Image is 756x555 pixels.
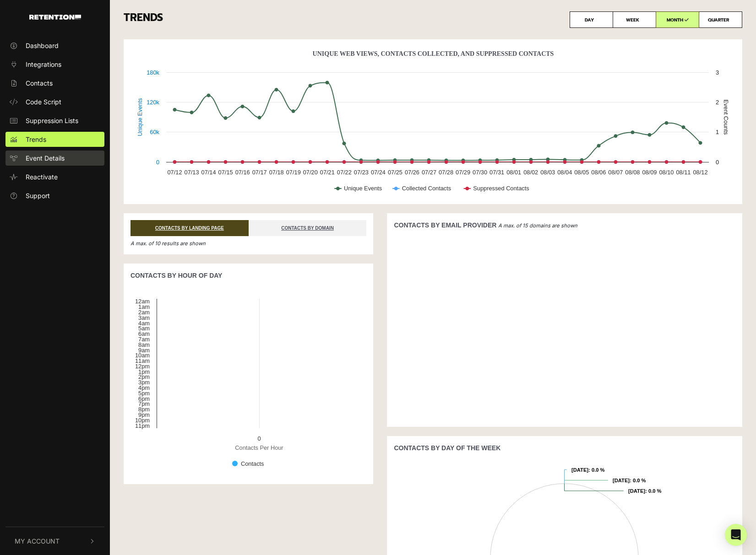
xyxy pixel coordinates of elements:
text: 07/18 [269,169,284,176]
text: 07/24 [371,169,386,176]
text: Suppressed Contacts [473,185,529,192]
text: 07/26 [405,169,419,176]
a: Suppression Lists [5,113,104,128]
text: 08/12 [693,169,707,176]
text: 07/21 [320,169,335,176]
div: Open Intercom Messenger [725,524,747,546]
a: Reactivate [5,169,104,184]
em: A max. of 15 domains are shown [498,222,577,229]
text: : 0.0 % [613,478,646,483]
text: 5pm [138,390,150,397]
text: 08/06 [591,169,606,176]
text: Collected Contacts [402,185,451,192]
text: 9am [138,347,150,354]
text: 07/25 [388,169,402,176]
text: 07/20 [303,169,318,176]
text: 08/03 [540,169,555,176]
label: DAY [570,11,613,28]
h3: TRENDS [124,11,742,28]
text: 07/29 [456,169,470,176]
text: 07/30 [473,169,487,176]
span: Suppression Lists [26,116,78,125]
text: 12am [135,298,150,305]
a: Code Script [5,94,104,109]
text: 8am [138,341,150,348]
a: Trends [5,132,104,147]
text: 08/05 [574,169,589,176]
span: Support [26,191,50,200]
text: 08/01 [506,169,521,176]
label: WEEK [613,11,656,28]
a: Support [5,188,104,203]
a: Integrations [5,57,104,72]
text: 1am [138,303,150,310]
text: 6am [138,330,150,337]
span: Event Details [26,153,65,163]
text: 60k [150,129,159,135]
text: 07/17 [252,169,267,176]
a: CONTACTS BY LANDING PAGE [131,220,249,236]
tspan: [DATE] [628,488,645,494]
a: CONTACTS BY DOMAIN [249,220,367,236]
label: QUARTER [699,11,742,28]
text: Unique Web Views, Contacts Collected, And Suppressed Contacts [313,50,554,57]
text: 3 [716,69,719,76]
text: 07/28 [439,169,453,176]
text: 08/07 [608,169,623,176]
span: Trends [26,135,46,144]
strong: CONTACTS BY EMAIL PROVIDER [394,221,496,229]
tspan: [DATE] [571,467,588,473]
text: 2pm [138,373,150,380]
a: Dashboard [5,38,104,53]
text: 07/22 [337,169,352,176]
text: 4am [138,320,150,327]
text: Contacts [241,460,264,467]
text: 8pm [138,406,150,413]
text: 2am [138,309,150,316]
text: 7am [138,336,150,343]
button: My Account [5,527,104,555]
text: 12pm [135,363,150,370]
span: Code Script [26,97,61,107]
text: 4pm [138,384,150,391]
span: Contacts [26,78,53,88]
text: 3am [138,314,150,321]
text: 120k [147,99,159,106]
a: Contacts [5,75,104,91]
text: Event Counts [723,100,729,135]
text: Unique Events [136,98,143,136]
label: MONTH [656,11,699,28]
text: 0 [156,159,159,166]
em: A max. of 10 results are shown [131,240,206,247]
text: 07/27 [422,169,436,176]
text: 1pm [138,368,150,375]
text: 0 [716,159,719,166]
span: Reactivate [26,172,58,182]
text: 08/02 [523,169,538,176]
text: 0 [257,435,261,442]
svg: Unique Web Views, Contacts Collected, And Suppressed Contacts [131,46,735,202]
text: Unique Events [344,185,382,192]
text: 08/08 [625,169,640,176]
text: 5am [138,325,150,332]
a: Event Details [5,151,104,166]
text: 3pm [138,379,150,386]
text: 08/04 [557,169,572,176]
text: 08/09 [642,169,657,176]
text: : 0.0 % [628,488,662,494]
strong: CONTACTS BY HOUR OF DAY [131,272,222,279]
span: Integrations [26,59,61,69]
text: 1 [716,129,719,135]
text: : 0.0 % [571,467,605,473]
text: 07/12 [168,169,182,176]
span: Dashboard [26,41,59,50]
text: 08/11 [676,169,691,176]
text: 07/14 [201,169,216,176]
tspan: [DATE] [613,478,630,483]
text: 9pm [138,411,150,418]
text: Contacts Per Hour [235,444,283,451]
text: 08/10 [659,169,674,176]
text: 10pm [135,417,150,424]
text: 6pm [138,395,150,402]
text: 07/16 [235,169,250,176]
